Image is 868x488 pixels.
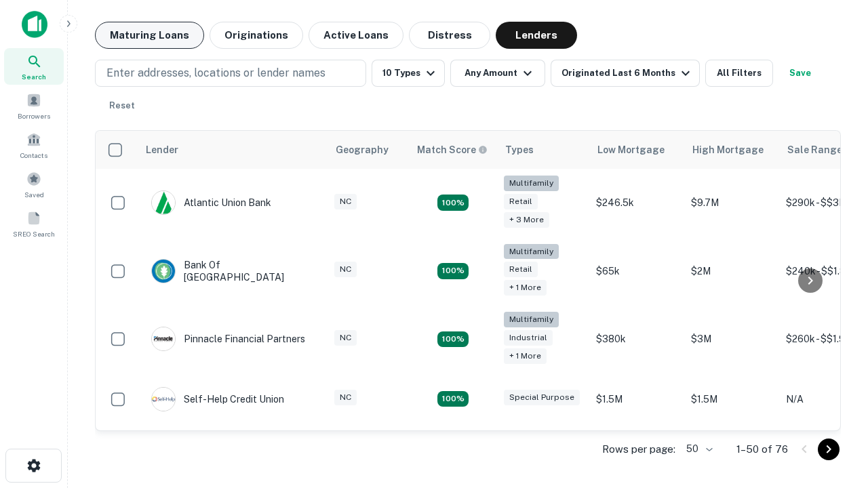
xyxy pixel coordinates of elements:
div: Matching Properties: 13, hasApolloMatch: undefined [437,331,469,348]
p: Rows per page: [602,441,675,457]
img: picture [152,191,175,214]
button: Originated Last 6 Months [551,60,700,87]
button: Originations [210,22,303,49]
div: Multifamily [504,312,559,327]
td: $9.7M [684,169,779,237]
div: NC [334,194,357,209]
td: $65k [589,237,684,306]
img: picture [152,327,175,350]
div: Lender [146,142,178,158]
div: Originated Last 6 Months [561,65,694,81]
span: SREO Search [13,228,55,239]
th: Lender [138,131,328,169]
div: Sale Range [787,142,842,158]
td: $3M [684,305,779,373]
span: Search [22,71,46,82]
div: Retail [504,194,538,209]
th: Capitalize uses an advanced AI algorithm to match your search with the best lender. The match sco... [409,131,497,169]
button: Maturing Loans [95,22,204,49]
button: All Filters [705,60,773,87]
p: Enter addresses, locations or lender names [106,65,325,81]
button: Distress [409,22,490,49]
div: Bank Of [GEOGRAPHIC_DATA] [151,259,314,283]
th: Types [497,131,589,169]
div: Multifamily [504,244,559,260]
div: Matching Properties: 10, hasApolloMatch: undefined [437,195,469,211]
button: Any Amount [450,60,545,87]
div: + 1 more [504,348,547,364]
div: + 1 more [504,280,547,296]
button: Enter addresses, locations or lender names [95,60,366,87]
div: Self-help Credit Union [151,387,284,411]
h6: Match Score [417,142,485,157]
button: Go to next page [818,439,840,460]
span: Saved [24,189,44,200]
td: $380k [589,305,684,373]
div: 50 [681,439,715,459]
div: Special Purpose [504,390,580,405]
p: 1–50 of 76 [736,441,788,457]
td: $246.5k [589,169,684,237]
a: Borrowers [4,87,64,124]
button: Save your search to get updates of matches that match your search criteria. [778,60,822,87]
td: $1.5M [589,373,684,425]
span: Contacts [20,150,47,161]
div: Pinnacle Financial Partners [151,327,305,351]
img: capitalize-icon.png [22,11,47,38]
div: Capitalize uses an advanced AI algorithm to match your search with the best lender. The match sco... [417,142,488,157]
img: picture [152,388,175,411]
button: Reset [100,92,144,119]
div: Matching Properties: 17, hasApolloMatch: undefined [437,263,469,279]
a: SREO Search [4,205,64,242]
div: NC [334,262,357,277]
div: Multifamily [504,176,559,191]
div: Geography [336,142,389,158]
a: Saved [4,166,64,203]
div: Retail [504,262,538,277]
th: Geography [328,131,409,169]
td: $1.5M [684,373,779,425]
div: Matching Properties: 11, hasApolloMatch: undefined [437,391,469,407]
button: Active Loans [309,22,403,49]
img: picture [152,260,175,283]
th: High Mortgage [684,131,779,169]
span: Borrowers [18,110,50,121]
div: NC [334,390,357,405]
td: $2M [684,237,779,306]
div: Industrial [504,330,553,346]
button: 10 Types [372,60,445,87]
a: Contacts [4,127,64,163]
div: NC [334,330,357,346]
th: Low Mortgage [589,131,684,169]
iframe: Chat Widget [800,336,868,401]
a: Search [4,48,64,85]
div: Low Mortgage [597,142,665,158]
div: + 3 more [504,212,549,228]
div: Types [505,142,534,158]
div: High Mortgage [692,142,764,158]
button: Lenders [496,22,577,49]
div: Atlantic Union Bank [151,190,271,215]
